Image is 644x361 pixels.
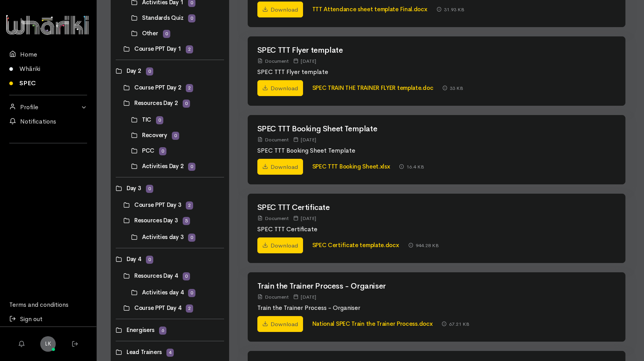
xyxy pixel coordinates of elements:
[408,241,439,249] div: 944.28 KB
[257,203,616,212] h2: SPEC TTT Certificate
[257,214,289,222] div: Document
[442,320,469,328] div: 67.21 KB
[257,225,616,234] p: SPEC TTT Certificate
[257,146,616,155] p: SPEC TTT Booking Sheet Template
[33,148,64,157] iframe: LinkedIn Embedded Content
[257,125,616,133] h2: SPEC TTT Booking Sheet Template
[257,293,289,301] div: Document
[399,163,424,171] div: 16.4 KB
[293,214,316,222] div: [DATE]
[293,136,316,144] div: [DATE]
[9,148,87,167] div: Follow us on LinkedIn
[437,5,464,14] div: 31.93 KB
[257,237,303,254] a: Download
[257,159,303,175] a: Download
[257,2,303,18] a: Download
[257,136,289,144] div: Document
[257,316,303,332] a: Download
[257,303,616,313] p: Train the Trainer Process - Organiser
[257,46,616,55] h2: SPEC TTT Flyer template
[257,67,616,77] p: SPEC TTT Flyer template
[312,84,433,91] a: SPEC TRAIN THE TRAINER FLYER template.doc
[293,293,316,301] div: [DATE]
[312,5,427,13] a: TTT Attendance sheet template Final.docx
[257,57,289,65] div: Document
[257,282,616,291] h2: Train the Trainer Process - Organiser
[442,84,463,92] div: 33 KB
[293,57,316,65] div: [DATE]
[40,336,56,352] a: LK
[312,163,390,170] a: SPEC TTT Booking Sheet.xlsx
[312,241,399,249] a: SPEC Certificate template.docx
[257,80,303,96] a: Download
[312,320,433,327] a: National SPEC Train the Trainer Process.docx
